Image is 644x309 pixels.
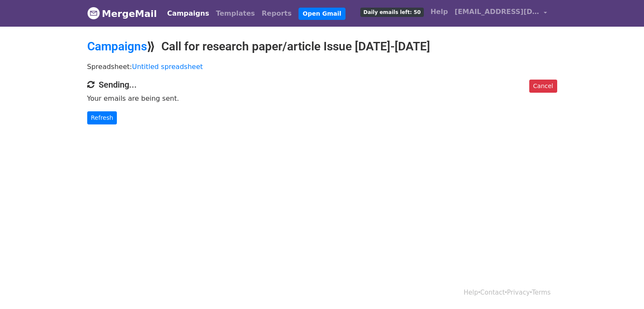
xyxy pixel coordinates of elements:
[529,80,557,93] a: Cancel
[87,94,557,103] p: Your emails are being sent.
[455,7,539,17] span: [EMAIL_ADDRESS][DOMAIN_NAME]
[87,111,117,124] a: Refresh
[357,3,427,20] a: Daily emails left: 50
[602,268,644,309] iframe: Chat Widget
[87,39,147,53] a: Campaigns
[532,289,550,296] a: Terms
[360,8,423,17] span: Daily emails left: 50
[464,289,478,296] a: Help
[87,7,100,19] img: MergeMail logo
[480,289,505,296] a: Contact
[164,5,213,22] a: Campaigns
[87,39,557,54] h2: ⟫ Call for research paper/article Issue [DATE]-[DATE]
[87,5,157,22] a: MergeMail
[451,3,550,23] a: [EMAIL_ADDRESS][DOMAIN_NAME]
[87,80,557,90] h4: Sending...
[427,3,451,20] a: Help
[87,62,557,71] p: Spreadsheet:
[213,5,258,22] a: Templates
[507,289,530,296] a: Privacy
[258,5,295,22] a: Reports
[132,63,203,71] a: Untitled spreadsheet
[299,8,345,20] a: Open Gmail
